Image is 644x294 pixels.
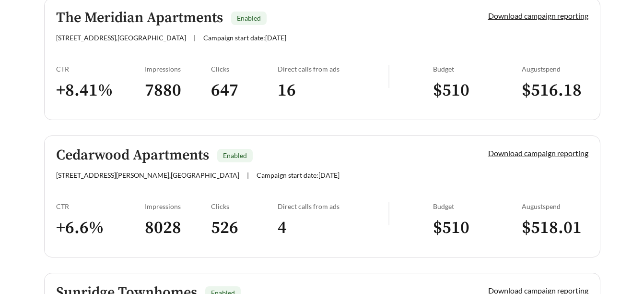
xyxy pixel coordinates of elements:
[56,217,145,239] h3: + 6.6 %
[433,202,522,210] div: Budget
[278,217,388,239] h3: 4
[211,65,278,73] div: Clicks
[237,14,261,22] span: Enabled
[278,80,388,101] h3: 16
[522,217,588,239] h3: $ 518.01
[194,34,196,42] span: |
[388,202,389,225] img: line
[433,80,522,101] h3: $ 510
[56,80,145,101] h3: + 8.41 %
[56,10,223,26] h5: The Meridian Apartments
[56,147,209,163] h5: Cedarwood Apartments
[522,202,588,210] div: August spend
[145,65,211,73] div: Impressions
[56,34,186,42] span: [STREET_ADDRESS] , [GEOGRAPHIC_DATA]
[203,34,286,42] span: Campaign start date: [DATE]
[145,80,211,101] h3: 7880
[522,65,588,73] div: August spend
[488,11,588,20] a: Download campaign reporting
[388,65,389,88] img: line
[278,202,388,210] div: Direct calls from ads
[211,217,278,239] h3: 526
[56,202,145,210] div: CTR
[257,171,340,179] span: Campaign start date: [DATE]
[278,65,388,73] div: Direct calls from ads
[488,148,588,158] a: Download campaign reporting
[522,80,588,101] h3: $ 516.18
[44,135,600,257] a: Cedarwood ApartmentsEnabled[STREET_ADDRESS][PERSON_NAME],[GEOGRAPHIC_DATA]|Campaign start date:[D...
[433,217,522,239] h3: $ 510
[56,171,239,179] span: [STREET_ADDRESS][PERSON_NAME] , [GEOGRAPHIC_DATA]
[433,65,522,73] div: Budget
[145,202,211,210] div: Impressions
[56,65,145,73] div: CTR
[145,217,211,239] h3: 8028
[247,171,249,179] span: |
[211,80,278,101] h3: 647
[211,202,278,210] div: Clicks
[223,151,247,159] span: Enabled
